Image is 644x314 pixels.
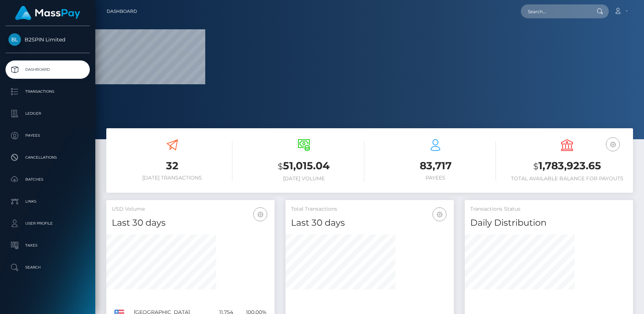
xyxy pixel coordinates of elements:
[8,218,87,229] p: User Profile
[5,192,90,211] a: Links
[112,175,232,181] h6: [DATE] Transactions
[112,217,269,229] h4: Last 30 days
[5,126,90,145] a: Payees
[521,4,590,18] input: Search...
[291,217,448,229] h4: Last 30 days
[8,262,87,273] p: Search
[5,170,90,189] a: Batches
[5,82,90,101] a: Transactions
[8,86,87,97] p: Transactions
[107,4,137,19] a: Dashboard
[8,108,87,119] p: Ledger
[8,33,21,46] img: B2SPIN Limited
[8,240,87,251] p: Taxes
[243,159,364,174] h3: 51,015.04
[5,258,90,277] a: Search
[5,36,90,43] span: B2SPIN Limited
[15,6,80,20] img: MassPay Logo
[507,176,628,182] h6: Total Available Balance for Payouts
[507,159,628,174] h3: 1,783,923.65
[291,206,448,213] h5: Total Transactions
[8,152,87,163] p: Cancellations
[5,60,90,79] a: Dashboard
[278,161,283,171] small: $
[470,217,628,229] h4: Daily Distribution
[243,176,364,182] h6: [DATE] Volume
[8,64,87,75] p: Dashboard
[375,159,496,173] h3: 83,717
[5,104,90,123] a: Ledger
[5,236,90,255] a: Taxes
[375,175,496,181] h6: Payees
[470,206,628,213] h5: Transactions Status
[112,206,269,213] h5: USD Volume
[5,148,90,167] a: Cancellations
[8,196,87,207] p: Links
[112,159,232,173] h3: 32
[533,161,538,171] small: $
[8,174,87,185] p: Batches
[5,214,90,233] a: User Profile
[8,130,87,141] p: Payees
